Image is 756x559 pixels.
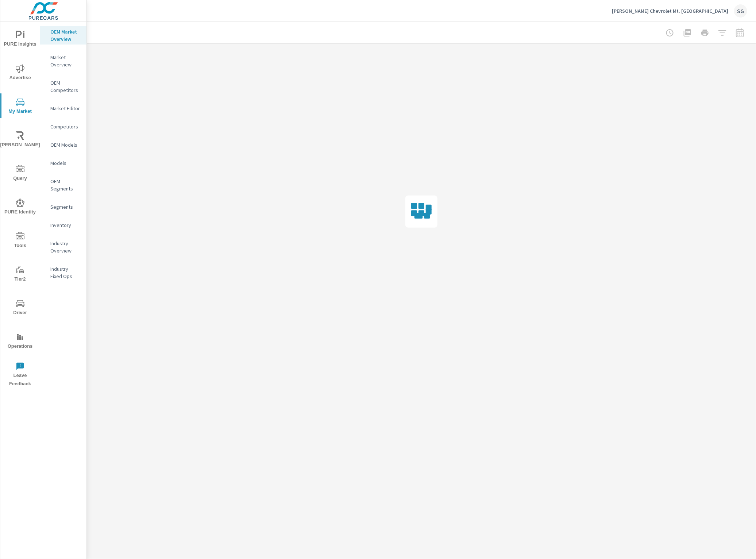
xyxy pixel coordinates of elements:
[40,158,86,169] div: Models
[3,198,38,216] span: PURE Identity
[3,299,38,317] span: Driver
[50,79,81,94] p: OEM Competitors
[40,263,86,282] div: Industry Fixed Ops
[3,362,38,388] span: Leave Feedback
[734,4,747,18] div: SG
[612,8,728,14] p: [PERSON_NAME] Chevrolet Mt. [GEOGRAPHIC_DATA]
[3,131,38,149] span: [PERSON_NAME]
[50,203,81,211] p: Segments
[0,22,40,391] div: nav menu
[40,103,86,114] div: Market Editor
[50,54,81,68] p: Market Overview
[3,165,38,183] span: Query
[3,31,38,49] span: PURE Insights
[40,121,86,132] div: Competitors
[40,52,86,70] div: Market Overview
[50,159,81,167] p: Models
[40,220,86,231] div: Inventory
[3,232,38,250] span: Tools
[50,178,81,192] p: OEM Segments
[40,26,86,45] div: OEM Market Overview
[3,98,38,116] span: My Market
[50,221,81,229] p: Inventory
[3,266,38,284] span: Tier2
[50,141,81,149] p: OEM Models
[50,105,81,112] p: Market Editor
[3,333,38,351] span: Operations
[3,64,38,82] span: Advertise
[50,123,81,130] p: Competitors
[40,176,86,194] div: OEM Segments
[40,139,86,150] div: OEM Models
[40,77,86,96] div: OEM Competitors
[50,265,81,280] p: Industry Fixed Ops
[40,238,86,256] div: Industry Overview
[40,201,86,212] div: Segments
[50,240,81,254] p: Industry Overview
[50,28,81,43] p: OEM Market Overview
